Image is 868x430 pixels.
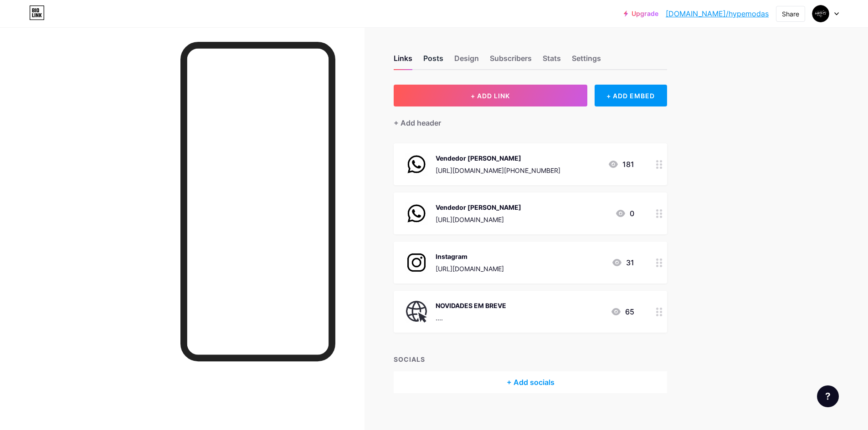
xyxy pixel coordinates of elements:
div: + Add socials [394,371,667,393]
div: [URL][DOMAIN_NAME] [436,215,521,224]
div: 0 [615,208,634,219]
div: + Add header [394,117,441,128]
div: [URL][DOMAIN_NAME] [436,264,504,273]
div: Vendedor [PERSON_NAME] [436,202,521,212]
div: [URL][DOMAIN_NAME][PHONE_NUMBER] [436,166,560,175]
div: Stats [543,53,561,69]
div: Links [394,53,412,69]
img: Vendedor Luis [405,152,428,176]
div: Vendedor [PERSON_NAME] [436,153,560,163]
div: Design [454,53,479,69]
div: 31 [611,257,634,268]
img: Vendedor Rodrigo [405,202,428,225]
a: Upgrade [624,10,658,17]
div: Settings [572,53,601,69]
div: Subscribers [490,53,532,69]
button: + ADD LINK [394,85,587,106]
img: Instagram [405,251,428,274]
span: + ADD LINK [471,92,510,100]
div: .... [436,313,506,323]
div: SOCIALS [394,354,667,364]
div: Instagram [436,252,504,261]
img: NOVIDADES EM BREVE [405,300,428,324]
div: 65 [611,306,634,317]
div: Posts [423,53,443,69]
div: Share [782,9,799,19]
a: [DOMAIN_NAME]/hypemodas [666,8,769,19]
div: 181 [608,159,634,170]
img: hypemodas [812,5,829,22]
div: + ADD EMBED [595,85,667,106]
div: NOVIDADES EM BREVE [436,301,506,310]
